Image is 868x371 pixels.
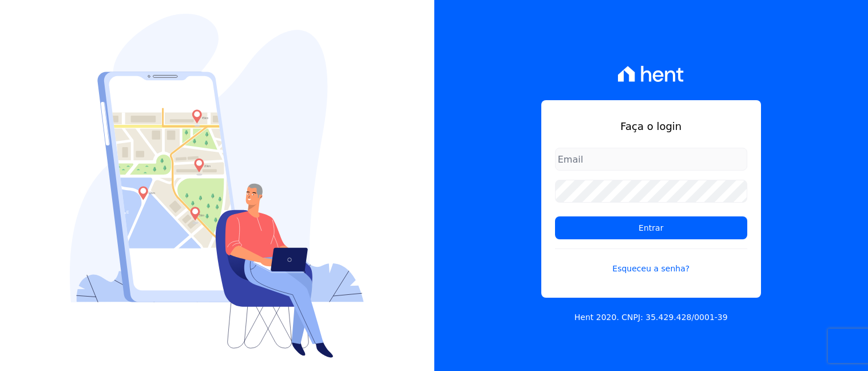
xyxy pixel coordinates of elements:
p: Hent 2020. CNPJ: 35.429.428/0001-39 [574,311,728,323]
h1: Faça o login [555,119,747,134]
input: Entrar [555,216,747,239]
a: Esqueceu a senha? [555,248,747,275]
img: Login [70,14,364,358]
input: Email [555,148,747,171]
